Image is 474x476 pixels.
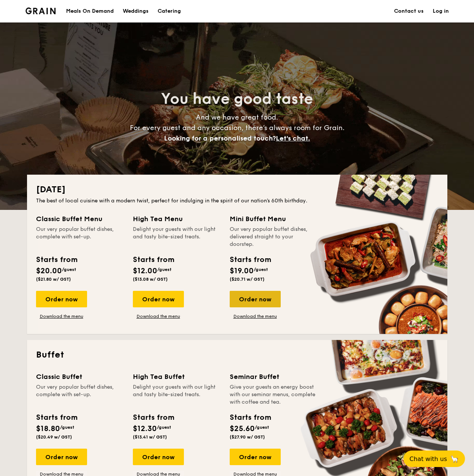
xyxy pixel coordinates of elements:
span: /guest [60,425,74,430]
h2: [DATE] [36,184,438,196]
span: ($21.80 w/ GST) [36,277,71,282]
span: ($13.08 w/ GST) [133,277,168,282]
div: Delight your guests with our light and tasty bite-sized treats. [133,383,221,406]
span: $18.80 [36,424,60,433]
span: ($20.71 w/ GST) [230,277,265,282]
div: Our very popular buffet dishes, complete with set-up. [36,226,124,248]
div: High Tea Menu [133,214,221,224]
span: ($13.41 w/ GST) [133,434,167,440]
span: /guest [254,267,268,272]
span: $12.30 [133,424,157,433]
div: Give your guests an energy boost with our seminar menus, complete with coffee and tea. [230,383,318,406]
div: Starts from [133,254,174,265]
div: Order now [133,291,184,307]
a: Download the menu [36,313,87,319]
span: /guest [255,425,269,430]
span: Let's chat. [276,134,310,142]
div: Our very popular buffet dishes, complete with set-up. [36,383,124,406]
div: Order now [36,291,87,307]
div: Order now [36,449,87,465]
span: $19.00 [230,266,254,275]
span: $12.00 [133,266,157,275]
div: Starts from [36,412,77,423]
span: /guest [157,267,172,272]
div: Classic Buffet [36,371,124,382]
div: Starts from [230,254,271,265]
div: Our very popular buffet dishes, delivered straight to your doorstep. [230,226,318,248]
span: Chat with us [409,455,447,463]
a: Logotype [26,7,56,14]
span: You have good taste [161,90,313,108]
div: Delight your guests with our light and tasty bite-sized treats. [133,226,221,248]
span: ($27.90 w/ GST) [230,434,265,440]
div: Order now [230,449,281,465]
div: Starts from [133,412,174,423]
button: Chat with us🦙 [403,451,465,467]
h2: Buffet [36,349,438,361]
span: /guest [62,267,76,272]
img: Grain [26,7,56,14]
div: Starts from [230,412,271,423]
div: Starts from [36,254,77,265]
span: ($20.49 w/ GST) [36,434,72,440]
div: Classic Buffet Menu [36,214,124,224]
div: The best of local cuisine with a modern twist, perfect for indulging in the spirit of our nation’... [36,197,438,205]
span: /guest [157,425,171,430]
a: Download the menu [230,313,281,319]
div: Order now [230,291,281,307]
span: $20.00 [36,266,62,275]
div: Seminar Buffet [230,371,318,382]
span: And we have great food. For every guest and any occasion, there’s always room for Grain. [130,113,345,142]
span: $25.60 [230,424,255,433]
a: Download the menu [133,313,184,319]
div: Mini Buffet Menu [230,214,318,224]
div: High Tea Buffet [133,371,221,382]
span: 🦙 [450,455,459,463]
div: Order now [133,449,184,465]
span: Looking for a personalised touch? [164,134,276,142]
